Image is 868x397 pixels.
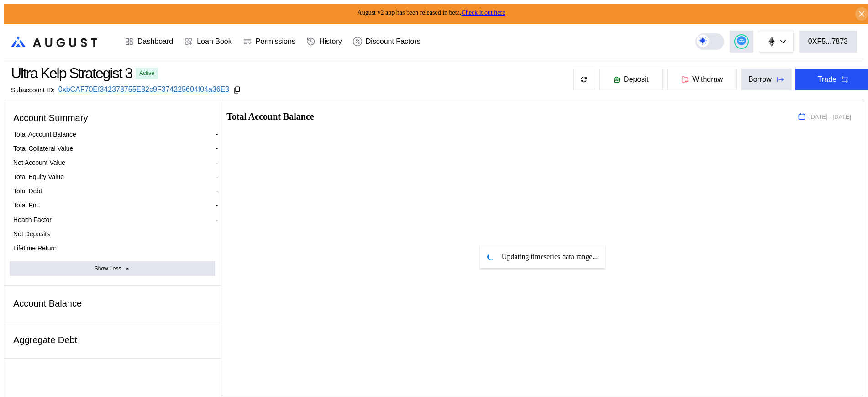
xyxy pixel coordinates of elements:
div: - [215,144,219,153]
div: Total Account Balance [13,130,76,138]
span: August v2 app has been released in beta. [358,9,505,16]
div: Total PnL [13,201,40,209]
div: Show Less [95,265,121,272]
a: Check it out here [461,9,505,16]
div: - [215,201,219,209]
div: Aggregate Debt [10,331,215,349]
span: Deposit [624,75,648,84]
div: Net Deposits [13,230,50,238]
a: 0xbCAF70Ef342378755E82c9F374225604f04a36E3 [58,85,230,94]
div: Trade [818,75,836,84]
div: Active [139,70,154,76]
div: Loan Book [197,37,232,46]
div: Total Equity Value [13,173,64,181]
img: pending [487,253,494,260]
div: Borrow [748,75,772,84]
div: - [215,244,219,252]
div: History [319,37,342,46]
div: 0XF5...7873 [808,37,848,46]
span: Withdraw [692,75,723,84]
div: Permissions [256,37,295,46]
div: Discount Factors [366,37,421,46]
div: - [215,173,219,181]
div: Lifetime Return [13,244,57,252]
div: Total Collateral Value [13,144,73,153]
div: Ultra Kelp Strategist 3 [11,65,132,82]
div: - [215,216,219,224]
div: - [215,130,219,138]
div: Net Account Value [13,159,65,167]
div: Subaccount ID: [11,86,55,94]
div: - [215,187,219,195]
div: - [215,159,219,167]
img: chain logo [767,37,777,47]
div: Total Debt [13,187,42,195]
div: Account Summary [10,109,215,127]
div: - [215,230,219,238]
div: Health Factor [13,216,52,224]
span: Updating timeseries data range... [502,253,598,261]
div: Dashboard [137,37,173,46]
h2: Total Account Balance [226,112,784,121]
div: Account Balance [10,295,215,312]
